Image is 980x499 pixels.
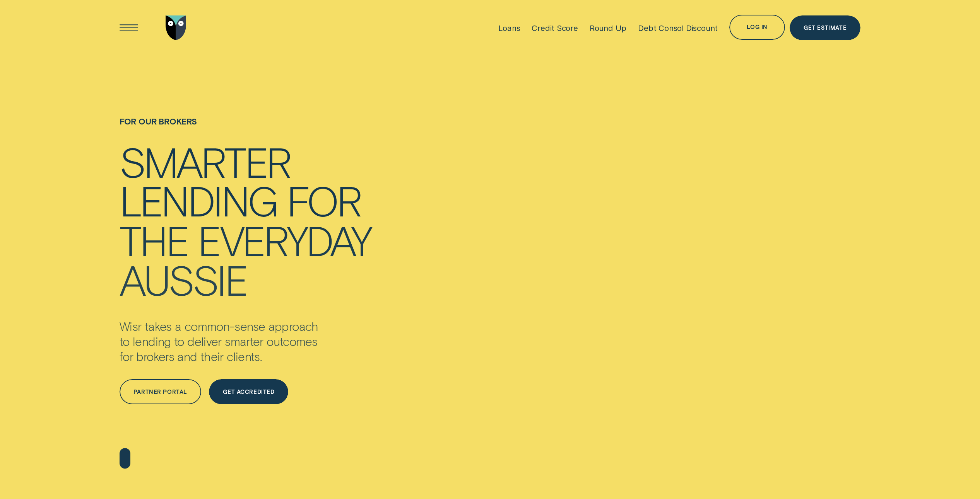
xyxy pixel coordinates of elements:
[120,142,371,297] h4: Smarter lending for the everyday Aussie
[198,220,371,259] div: everyday
[532,23,578,33] div: Credit Score
[166,15,186,41] img: Wisr
[590,23,626,33] div: Round Up
[638,23,718,33] div: Debt Consol Discount
[209,379,288,404] a: Get Accredited
[120,220,188,259] div: the
[120,142,290,181] div: Smarter
[120,318,361,364] p: Wisr takes a common-sense approach to lending to deliver smarter outcomes for brokers and their c...
[120,260,247,298] div: Aussie
[498,23,520,33] div: Loans
[116,15,142,41] button: Open Menu
[287,181,361,219] div: for
[790,15,860,41] a: Get Estimate
[120,379,201,404] a: Partner Portal
[729,15,785,40] button: Log in
[120,116,371,142] h1: For Our Brokers
[120,181,277,219] div: lending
